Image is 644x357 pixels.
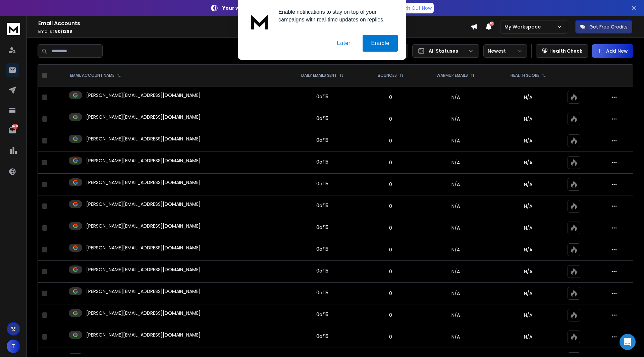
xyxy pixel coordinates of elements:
div: 0 of 15 [316,246,328,252]
p: 0 [367,137,414,144]
button: T [7,340,20,353]
td: N/A [418,152,493,174]
p: N/A [497,246,559,253]
p: [PERSON_NAME][EMAIL_ADDRESS][DOMAIN_NAME] [86,157,201,164]
p: N/A [497,116,559,122]
td: N/A [418,217,493,239]
div: Enable notifications to stay on top of your campaigns with real-time updates on replies. [273,8,398,23]
p: N/A [497,181,559,188]
td: N/A [418,174,493,195]
p: N/A [497,203,559,210]
p: N/A [497,137,559,144]
td: N/A [418,261,493,283]
td: N/A [418,195,493,217]
p: 0 [367,225,414,231]
div: 0 of 15 [316,333,328,340]
p: HEALTH SCORE [511,73,539,78]
div: 0 of 15 [316,93,328,100]
p: N/A [497,312,559,318]
td: N/A [418,86,493,108]
td: N/A [418,108,493,130]
button: Later [328,35,359,52]
div: 0 of 15 [316,180,328,187]
p: N/A [497,290,559,297]
p: DAILY EMAILS SENT [301,73,337,78]
img: notification icon [246,8,273,35]
td: N/A [418,326,493,348]
p: 0 [367,334,414,340]
div: 0 of 15 [316,115,328,122]
p: 0 [367,203,414,210]
p: 0 [367,94,414,101]
p: [PERSON_NAME][EMAIL_ADDRESS][DOMAIN_NAME] [86,288,201,295]
p: [PERSON_NAME][EMAIL_ADDRESS][DOMAIN_NAME] [86,244,201,251]
td: N/A [418,130,493,152]
p: [PERSON_NAME][EMAIL_ADDRESS][DOMAIN_NAME] [86,135,201,142]
div: EMAIL ACCOUNT NAME [70,73,121,78]
td: N/A [418,304,493,326]
p: 0 [367,246,414,253]
p: WARMUP EMAILS [436,73,468,78]
p: N/A [497,94,559,101]
div: 0 of 15 [316,289,328,296]
p: [PERSON_NAME][EMAIL_ADDRESS][DOMAIN_NAME] [86,179,201,186]
p: 0 [367,181,414,188]
div: Open Intercom Messenger [620,334,636,350]
button: Enable [363,35,398,52]
p: [PERSON_NAME][EMAIL_ADDRESS][DOMAIN_NAME] [86,310,201,316]
p: N/A [497,334,559,340]
div: 0 of 15 [316,137,328,143]
p: 0 [367,268,414,275]
p: 0 [367,312,414,318]
div: 0 of 15 [316,267,328,274]
p: [PERSON_NAME][EMAIL_ADDRESS][DOMAIN_NAME] [86,201,201,207]
p: 0 [367,290,414,297]
div: 0 of 15 [316,224,328,231]
p: 0 [367,159,414,166]
td: N/A [418,239,493,261]
p: [PERSON_NAME][EMAIL_ADDRESS][DOMAIN_NAME] [86,114,201,120]
p: N/A [497,268,559,275]
td: N/A [418,283,493,304]
p: [PERSON_NAME][EMAIL_ADDRESS][DOMAIN_NAME] [86,332,201,338]
p: [PERSON_NAME][EMAIL_ADDRESS][DOMAIN_NAME] [86,92,201,99]
div: 0 of 15 [316,159,328,165]
p: 1430 [12,124,18,129]
div: 0 of 15 [316,311,328,318]
p: BOUNCES [378,73,397,78]
div: 0 of 15 [316,202,328,209]
p: [PERSON_NAME][EMAIL_ADDRESS][DOMAIN_NAME] [86,223,201,229]
p: N/A [497,159,559,166]
p: 0 [367,116,414,122]
a: 1430 [6,124,19,137]
p: N/A [497,225,559,231]
p: [PERSON_NAME][EMAIL_ADDRESS][DOMAIN_NAME] [86,266,201,273]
